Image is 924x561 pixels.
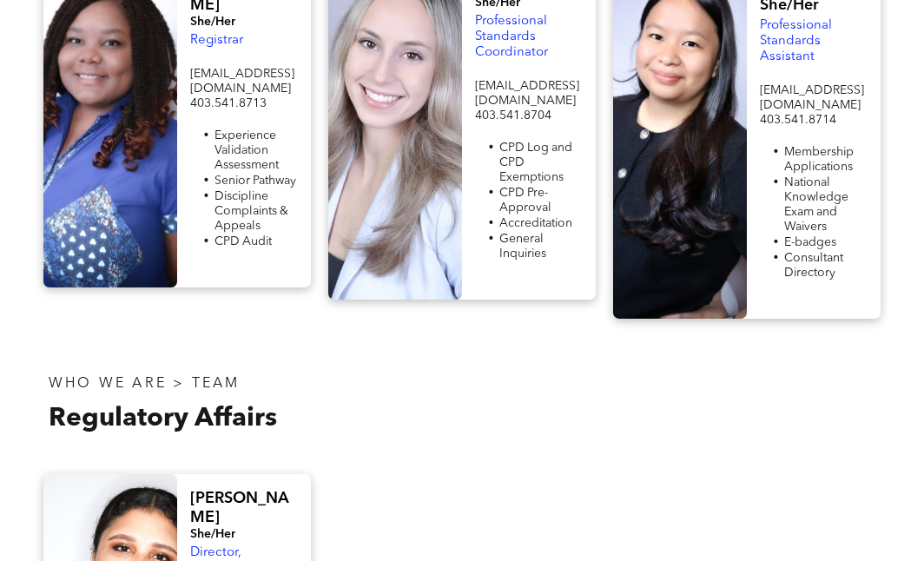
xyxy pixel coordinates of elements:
span: 403.541.8713 [190,97,267,109]
span: Experience Validation Assessment [214,129,279,171]
span: She/Her [190,16,235,28]
span: Discipline Complaints & Appeals [214,190,288,232]
span: [PERSON_NAME] [190,491,289,525]
span: WHO WE ARE > TEAM [49,377,240,391]
span: General Inquiries [499,233,546,260]
span: Professional Standards Assistant [760,19,832,63]
span: E-badges [784,236,836,248]
span: 403.541.8714 [760,114,836,126]
span: Regulatory Affairs [49,406,277,432]
span: She/Her [190,528,235,540]
span: Consultant Directory [784,252,843,279]
span: National Knowledge Exam and Waivers [784,176,848,233]
span: [EMAIL_ADDRESS][DOMAIN_NAME] [760,84,864,111]
span: Accreditation [499,217,572,229]
span: CPD Audit [214,235,272,247]
span: CPD Pre-Approval [499,187,551,214]
span: [EMAIL_ADDRESS][DOMAIN_NAME] [190,68,294,95]
span: Registrar [190,34,243,47]
span: Membership Applications [784,146,854,173]
span: Senior Pathway [214,175,296,187]
span: 403.541.8704 [475,109,551,122]
span: [EMAIL_ADDRESS][DOMAIN_NAME] [475,80,579,107]
span: Professional Standards Coordinator [475,15,548,59]
span: CPD Log and CPD Exemptions [499,142,572,183]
